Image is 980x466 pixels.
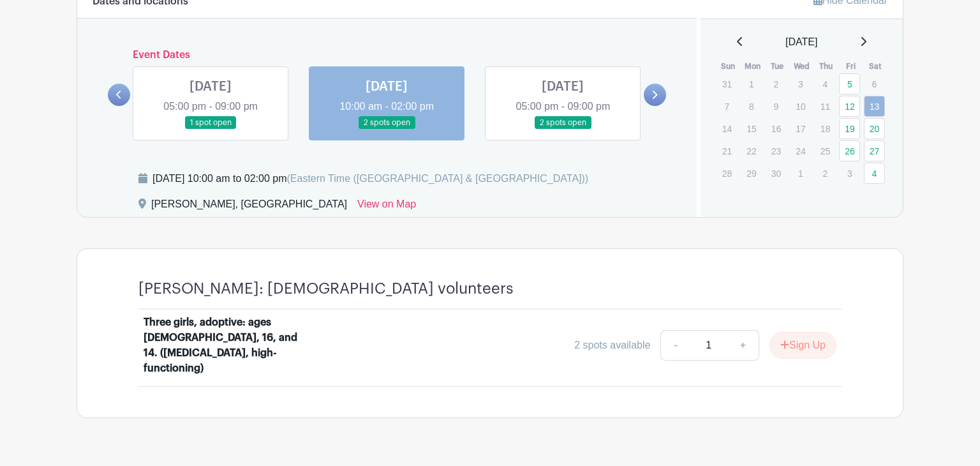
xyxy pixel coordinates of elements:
[741,96,762,116] p: 8
[765,60,790,73] th: Tue
[766,119,787,139] p: 16
[741,119,762,139] p: 15
[839,163,860,183] p: 3
[864,118,885,139] a: 20
[716,119,738,139] p: 14
[766,141,787,161] p: 23
[815,119,836,139] p: 18
[769,332,836,359] button: Sign Up
[785,34,817,50] span: [DATE]
[815,96,836,116] p: 11
[815,141,836,161] p: 25
[790,141,811,161] p: 24
[716,60,741,73] th: Sun
[864,96,885,117] a: 13
[741,74,762,94] p: 1
[716,96,738,116] p: 7
[151,197,347,217] div: [PERSON_NAME], [GEOGRAPHIC_DATA]
[660,330,690,361] a: -
[814,60,839,73] th: Thu
[863,60,888,73] th: Sat
[740,60,765,73] th: Mon
[790,119,811,139] p: 17
[864,163,885,184] a: 4
[839,96,860,117] a: 12
[766,96,787,116] p: 9
[815,163,836,183] p: 2
[790,96,811,116] p: 10
[864,74,885,94] p: 6
[130,49,644,61] h6: Event Dates
[789,60,814,73] th: Wed
[864,140,885,162] a: 27
[790,163,811,183] p: 1
[574,338,650,353] div: 2 spots available
[152,171,588,186] div: [DATE] 10:00 am to 02:00 pm
[144,315,302,376] div: Three girls, adoptive: ages [DEMOGRAPHIC_DATA], 16, and 14. ([MEDICAL_DATA], high-functioning)
[716,141,738,161] p: 21
[727,330,759,361] a: +
[138,280,514,298] h4: [PERSON_NAME]: [DEMOGRAPHIC_DATA] volunteers
[741,141,762,161] p: 22
[716,74,738,94] p: 31
[839,73,860,94] a: 5
[741,163,762,183] p: 29
[815,74,836,94] p: 4
[838,60,863,73] th: Fri
[716,163,738,183] p: 28
[357,197,416,217] a: View on Map
[839,140,860,162] a: 26
[766,163,787,183] p: 30
[839,118,860,139] a: 19
[766,74,787,94] p: 2
[286,173,588,184] span: (Eastern Time ([GEOGRAPHIC_DATA] & [GEOGRAPHIC_DATA]))
[790,74,811,94] p: 3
